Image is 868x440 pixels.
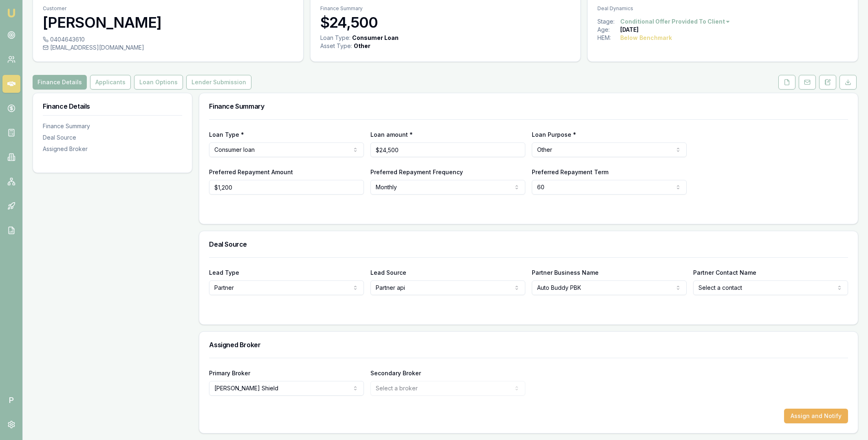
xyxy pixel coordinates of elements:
a: Applicants [88,75,132,90]
span: P [2,391,20,409]
div: [DATE] [620,26,639,34]
button: Conditional Offer Provided To Client [620,18,731,26]
h3: Deal Source [209,241,848,247]
a: Finance Details [33,75,88,90]
h3: [PERSON_NAME] [43,14,293,31]
p: Customer [43,5,293,12]
img: emu-icon-u.png [7,8,16,18]
p: Finance Summary [320,5,571,12]
div: [EMAIL_ADDRESS][DOMAIN_NAME] [43,44,293,52]
button: Finance Details [33,75,87,90]
label: Partner Business Name [532,269,599,276]
input: $ [370,142,525,157]
label: Preferred Repayment Frequency [370,169,463,175]
button: Lender Submission [186,75,251,90]
label: Loan Type * [209,131,244,138]
div: Below Benchmark [620,34,672,42]
div: Stage: [597,18,620,26]
h3: Assigned Broker [209,341,848,348]
div: Asset Type : [320,42,352,50]
div: Consumer Loan [352,34,399,42]
h3: $24,500 [320,14,571,31]
button: Applicants [90,75,131,90]
div: Loan Type: [320,34,350,42]
button: Loan Options [134,75,183,90]
div: Finance Summary [43,122,182,130]
label: Preferred Repayment Term [532,169,608,175]
div: Other [354,42,370,50]
h3: Finance Summary [209,103,848,109]
p: Deal Dynamics [597,5,848,12]
label: Preferred Repayment Amount [209,169,293,175]
label: Lead Source [370,269,406,276]
div: Deal Source [43,134,182,142]
label: Loan amount * [370,131,413,138]
button: Assign and Notify [784,409,848,423]
div: 0404643610 [43,35,293,44]
label: Primary Broker [209,370,250,377]
a: Loan Options [132,75,185,90]
label: Secondary Broker [370,370,421,377]
label: Partner Contact Name [693,269,756,276]
div: Assigned Broker [43,145,182,153]
input: $ [209,180,364,195]
label: Lead Type [209,269,239,276]
h3: Finance Details [43,103,182,109]
div: HEM: [597,34,620,42]
div: Age: [597,26,620,34]
label: Loan Purpose * [532,131,576,138]
a: Lender Submission [185,75,253,90]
